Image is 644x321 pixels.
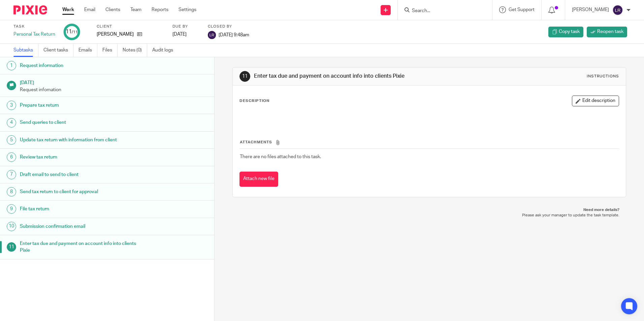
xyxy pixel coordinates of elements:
div: Instructions [587,74,619,79]
h1: Send tax return to client for approval [20,187,145,197]
a: Files [102,44,118,57]
span: Attachments [240,140,272,144]
a: Email [84,6,95,13]
h1: Review tax return [20,152,145,162]
h1: Request information [20,61,145,71]
div: Personal Tax Return [13,31,55,38]
h1: Prepare tax return [20,100,145,110]
div: [DATE] [172,31,199,38]
h1: File tax return [20,204,145,214]
a: Work [62,6,74,13]
a: Reopen task [587,27,627,37]
a: Reports [152,6,168,13]
a: Notes (0) [123,44,147,57]
h1: Enter tax due and payment on account info into clients Pixie [254,73,444,80]
div: 6 [7,152,16,162]
a: Client tasks [43,44,73,57]
h1: Enter tax due and payment on account info into clients Pixie [20,239,145,256]
small: /11 [72,30,78,34]
p: Description [239,98,269,104]
p: Need more details? [239,207,619,213]
h1: [DATE] [20,78,208,86]
p: Request infomation [20,86,208,93]
img: svg%3E [612,5,623,15]
p: [PERSON_NAME] [97,31,134,38]
h1: Draft email to send to client [20,170,145,180]
div: 9 [7,204,16,214]
h1: Submission confirmation email [20,221,145,231]
img: Pixie [13,5,47,14]
label: Closed by [208,24,249,29]
a: Settings [179,6,196,13]
div: 3 [7,101,16,110]
button: Edit description [572,96,619,106]
label: Due by [172,24,199,29]
div: 1 [7,61,16,70]
h1: Send queries to client [20,117,145,128]
a: Emails [78,44,97,57]
input: Search [411,8,472,14]
a: Clients [105,6,120,13]
span: Get Support [509,7,535,12]
label: Task [13,24,55,29]
span: There are no files attached to this task. [240,154,321,159]
p: Please ask your manager to update the task template. [239,213,619,218]
span: Reopen task [597,28,623,35]
a: Audit logs [152,44,178,57]
img: svg%3E [208,31,216,39]
div: 8 [7,187,16,197]
a: Team [130,6,141,13]
button: Attach new file [239,172,278,187]
label: Client [97,24,164,29]
div: 5 [7,135,16,145]
h1: Update tax return with information from client [20,135,145,145]
a: Copy task [548,27,583,37]
div: 11 [239,71,250,82]
div: 10 [7,222,16,231]
div: 7 [7,170,16,179]
div: 11 [66,28,78,36]
span: Copy task [559,28,580,35]
span: [DATE] 9:48am [219,32,249,37]
a: Subtasks [13,44,38,57]
div: 4 [7,118,16,128]
div: 11 [7,242,16,252]
p: [PERSON_NAME] [572,6,609,13]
